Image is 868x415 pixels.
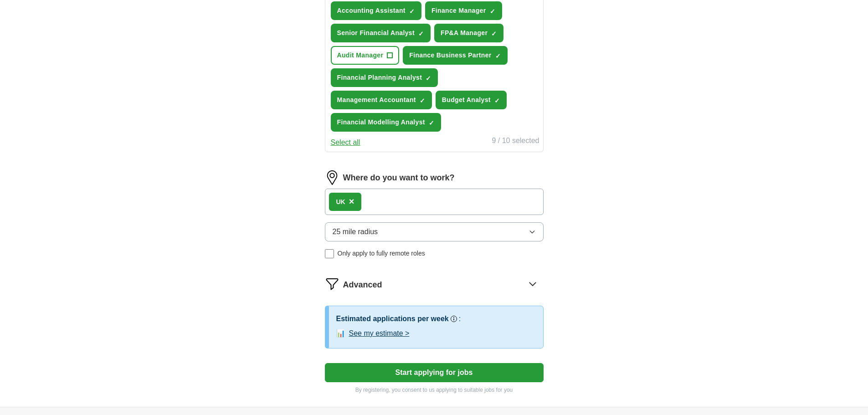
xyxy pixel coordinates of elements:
button: Finance Business Partner✓ [403,46,507,65]
div: 9 / 10 selected [492,135,539,148]
span: Financial Planning Analyst [337,73,422,82]
input: Only apply to fully remote roles [325,249,334,258]
span: ✓ [495,52,501,60]
button: Budget Analyst✓ [436,91,507,109]
span: ✓ [426,75,431,82]
button: Senior Financial Analyst✓ [331,24,431,42]
button: FP&A Manager✓ [434,24,503,42]
span: ✓ [494,97,500,104]
button: Select all [331,137,360,148]
button: 25 mile radius [325,222,544,241]
button: Start applying for jobs [325,363,544,382]
button: Finance Manager✓ [425,1,502,20]
span: ✓ [491,30,497,37]
button: × [349,195,354,209]
button: Financial Modelling Analyst✓ [331,113,441,132]
span: Only apply to fully remote roles [338,249,425,258]
button: Audit Manager [331,46,400,65]
img: filter [325,277,339,291]
span: Finance Manager [431,6,486,15]
img: location.png [325,170,339,185]
button: Accounting Assistant✓ [331,1,421,20]
span: × [349,196,354,206]
span: 📊 [336,328,345,339]
button: Financial Planning Analyst✓ [331,68,438,87]
label: Where do you want to work? [343,172,455,184]
span: ✓ [420,97,425,104]
span: Budget Analyst [442,95,491,105]
h3: Estimated applications per week [336,313,449,324]
span: Advanced [343,279,382,291]
span: ✓ [418,30,424,37]
span: ✓ [490,8,495,15]
strong: UK [336,198,345,205]
span: Finance Business Partner [409,51,491,60]
p: By registering, you consent to us applying to suitable jobs for you [325,386,544,394]
span: ✓ [429,119,434,127]
span: FP&A Manager [441,28,488,38]
span: ✓ [409,8,415,15]
span: Financial Modelling Analyst [337,118,425,127]
span: Senior Financial Analyst [337,28,415,38]
span: Management Accountant [337,95,416,105]
span: Accounting Assistant [337,6,406,15]
span: Audit Manager [337,51,384,60]
button: See my estimate > [349,328,410,339]
span: 25 mile radius [333,226,378,237]
h3: : [459,313,461,324]
button: Management Accountant✓ [331,91,432,109]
